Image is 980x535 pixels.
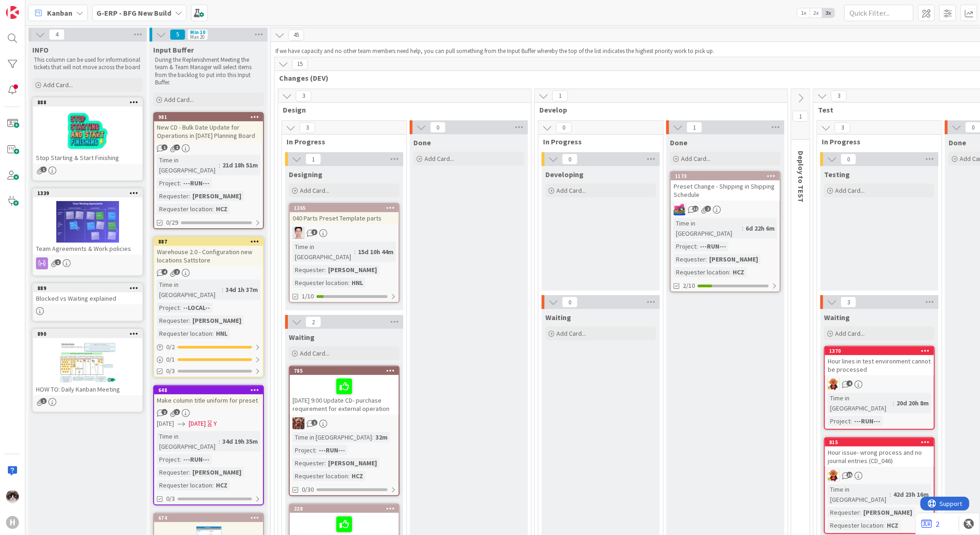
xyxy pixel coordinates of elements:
[179,178,181,188] span: :
[825,470,934,481] div: LC
[349,278,365,288] div: HNL
[674,267,729,277] div: Requester location
[835,186,865,195] span: Add Card...
[189,467,190,477] span: :
[6,490,19,503] img: Kv
[212,328,214,339] span: :
[33,330,142,395] div: 890HOW TO: Daily Kanban Meeting
[290,417,399,429] div: JK
[219,160,220,170] span: :
[949,138,966,147] span: Done
[825,378,934,390] div: LC
[825,438,934,467] div: 815Hour issue- wrong process and no journal entries (CD_046)
[825,446,934,467] div: Hour issue- wrong process and no journal entries (CD_046)
[829,439,934,446] div: 815
[707,254,760,264] div: [PERSON_NAME]
[154,121,263,142] div: New CD - Bulk Date Update for Operations in [DATE] Planning Board
[154,113,263,142] div: 981New CD - Bulk Date Update for Operations in [DATE] Planning Board
[181,178,212,188] div: ---RUN---
[348,278,349,288] span: :
[545,313,571,322] span: Waiting
[828,520,883,530] div: Requester location
[852,416,883,426] div: ---RUN---
[220,160,260,170] div: 21d 18h 51m
[413,138,431,147] span: Done
[675,173,780,179] div: 1173
[294,505,399,512] div: 228
[157,204,212,214] div: Requester location
[894,398,931,408] div: 20d 20h 8m
[179,454,181,464] span: :
[158,387,263,393] div: 648
[170,29,185,40] span: 5
[883,520,884,530] span: :
[33,383,142,395] div: HOW TO: Daily Kanban Meeting
[290,367,399,415] div: 785[DATE] 9:00 Update CD- purchase requirement for external operation
[166,218,178,227] span: 0/29
[290,204,399,212] div: 1265
[214,328,230,339] div: HNL
[157,328,212,339] div: Requester location
[154,341,263,353] div: 0/2
[810,8,822,18] span: 2x
[797,8,810,18] span: 1x
[41,398,47,404] span: 1
[311,420,317,426] span: 1
[315,445,317,455] span: :
[153,45,194,54] span: Input Buffer
[190,30,205,35] div: Min 10
[157,467,189,477] div: Requester
[166,366,175,376] span: 0/3
[290,204,399,224] div: 1265040 Parts Preset Template parts
[372,432,373,442] span: :
[154,238,263,266] div: 887Warehouse 2.0 - Configuration new locations Sattstore
[305,154,321,165] span: 1
[166,494,175,504] span: 0/3
[222,285,223,295] span: :
[32,97,143,181] a: 888Stop Starting & Start Finishing
[189,315,190,326] span: :
[841,297,856,308] span: 3
[293,227,305,239] img: ll
[174,144,180,150] span: 2
[356,247,396,257] div: 15d 10h 44m
[299,122,315,133] span: 3
[562,154,578,165] span: 0
[884,520,901,530] div: HCZ
[154,238,263,246] div: 887
[824,170,850,179] span: Testing
[311,229,317,235] span: 3
[157,419,174,428] span: [DATE]
[33,189,142,197] div: 1339
[293,458,324,468] div: Requester
[674,241,696,251] div: Project
[33,292,142,304] div: Blocked vs Waiting explained
[674,218,742,238] div: Time in [GEOGRAPHIC_DATA]
[157,178,179,188] div: Project
[696,241,698,251] span: :
[33,284,142,304] div: 889Blocked vs Waiting explained
[847,472,853,478] span: 15
[860,507,861,517] span: :
[153,385,264,505] a: 648Make column title uniform for preset[DATE][DATE]YTime in [GEOGRAPHIC_DATA]:34d 19h 35mProject:...
[37,285,142,291] div: 889
[174,269,180,275] span: 2
[841,154,856,165] span: 0
[157,279,222,300] div: Time in [GEOGRAPHIC_DATA]
[861,507,914,517] div: [PERSON_NAME]
[670,171,781,292] a: 1173Preset Change - Shipping in Shipping ScheduleJKTime in [GEOGRAPHIC_DATA]:6d 22h 6mProject:---...
[825,347,934,375] div: 1370Hour lines in test environment cannot be processed
[424,155,454,163] span: Add Card...
[190,315,244,326] div: [PERSON_NAME]
[674,254,705,264] div: Requester
[294,205,399,211] div: 1265
[543,137,651,146] span: In Progress
[43,81,73,89] span: Add Card...
[326,265,379,275] div: [PERSON_NAME]
[293,471,348,481] div: Requester location
[6,6,19,19] img: Visit kanbanzone.com
[793,111,808,122] span: 1
[219,436,220,446] span: :
[671,180,780,201] div: Preset Change - Shipping in Shipping Schedule
[37,331,142,337] div: 890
